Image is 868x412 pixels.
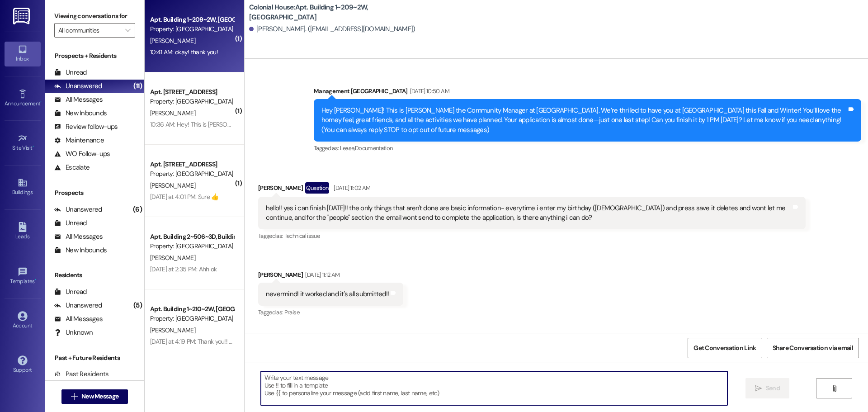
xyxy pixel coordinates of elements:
div: [PERSON_NAME] [258,270,403,283]
div: (11) [131,79,144,93]
a: Site Visit • [5,131,41,155]
div: All Messages [54,95,103,104]
span: • [40,99,42,105]
span: [PERSON_NAME] [150,326,195,334]
div: Question [305,182,329,194]
span: Praise [284,308,299,316]
div: Property: [GEOGRAPHIC_DATA] [150,24,234,34]
a: Support [5,353,41,377]
i:  [755,385,762,392]
div: 10:41 AM: okay! thank you! [150,48,218,56]
div: [DATE] at 4:01 PM: Sure 👍 [150,193,219,201]
div: Unanswered [54,205,102,214]
div: New Inbounds [54,246,107,255]
div: [DATE] 11:12 AM [303,270,340,279]
div: Unknown [54,328,93,337]
div: [PERSON_NAME] [258,182,806,197]
div: Tagged as: [258,306,403,319]
div: [DATE] at 4:19 PM: Thank you!! We're checking out, I should be back in time [150,337,344,346]
div: Hey [PERSON_NAME]! This is [PERSON_NAME] the Community Manager at [GEOGRAPHIC_DATA]. We’re thrill... [321,106,847,135]
i:  [831,385,838,392]
a: Buildings [5,175,41,199]
div: hello!! yes i can finish [DATE]!! the only things that aren't done are basic information- everyti... [266,204,791,223]
div: Management [GEOGRAPHIC_DATA] [314,86,861,99]
span: [PERSON_NAME] [150,181,195,189]
div: (6) [131,203,144,217]
div: Apt. [STREET_ADDRESS] [150,160,234,169]
button: Get Conversation Link [688,338,762,358]
div: Apt. Building 1~210~2W, [GEOGRAPHIC_DATA] [150,304,234,314]
div: All Messages [54,232,103,242]
span: Send [766,384,780,393]
div: Unread [54,218,87,228]
div: Unread [54,287,87,297]
span: Technical issue [284,232,320,240]
span: New Message [81,392,118,401]
span: Lease , [340,144,355,152]
div: (5) [131,298,144,313]
div: WO Follow-ups [54,149,110,159]
a: Leads [5,219,41,244]
span: Share Conversation via email [773,343,853,353]
span: Documentation [355,144,393,152]
div: Tagged as: [258,229,806,242]
div: Unanswered [54,301,102,310]
div: All Messages [54,314,103,324]
div: [DATE] 11:02 AM [331,183,370,193]
div: [PERSON_NAME]. ([EMAIL_ADDRESS][DOMAIN_NAME]) [249,24,415,34]
div: Property: [GEOGRAPHIC_DATA] [150,314,234,323]
button: New Message [61,389,128,404]
div: Unread [54,68,87,77]
b: Colonial House: Apt. Building 1~209~2W, [GEOGRAPHIC_DATA] [249,3,430,22]
i:  [71,393,78,400]
div: Past + Future Residents [45,353,144,363]
div: [DATE] 10:50 AM [408,86,449,96]
span: Get Conversation Link [693,343,756,353]
div: Prospects + Residents [45,51,144,61]
div: Apt. [STREET_ADDRESS] [150,87,234,97]
div: Residents [45,270,144,280]
label: Viewing conversations for [54,9,135,23]
i:  [125,27,130,34]
span: [PERSON_NAME] [150,254,195,262]
div: Apt. Building 2~506~3D, Building [GEOGRAPHIC_DATA] [150,232,234,242]
div: Maintenance [54,136,104,145]
div: Property: [GEOGRAPHIC_DATA] [150,97,234,106]
div: Past Residents [54,369,109,379]
button: Send [745,378,789,398]
div: New Inbounds [54,109,107,118]
div: Property: [GEOGRAPHIC_DATA] [150,169,234,179]
a: Inbox [5,42,41,66]
div: Escalate [54,163,90,172]
a: Templates • [5,264,41,289]
div: [DATE] at 2:35 PM: Ahh ok [150,265,217,273]
img: ResiDesk Logo [13,8,32,24]
a: Account [5,308,41,333]
span: • [35,277,36,283]
span: • [33,143,34,150]
div: Property: [GEOGRAPHIC_DATA] [150,242,234,251]
div: Unanswered [54,81,102,91]
span: [PERSON_NAME] [150,37,195,45]
div: Tagged as: [314,142,861,155]
button: Share Conversation via email [767,338,859,358]
div: Apt. Building 1~209~2W, [GEOGRAPHIC_DATA] [150,15,234,24]
div: Prospects [45,188,144,198]
div: 10:36 AM: Hey! This is [PERSON_NAME]. I have a parking pass for this semester, but I misplaced th... [150,120,723,128]
span: [PERSON_NAME] [150,109,195,117]
input: All communities [58,23,121,38]
div: Review follow-ups [54,122,118,132]
div: nevermind! it worked and it's all submitted!! [266,289,389,299]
